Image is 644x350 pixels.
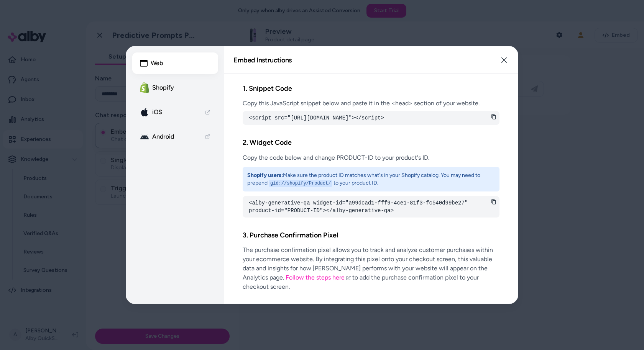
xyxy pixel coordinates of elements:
[269,180,332,187] code: gid://shopify/Product/
[140,108,162,117] div: iOS
[140,132,149,141] img: android
[247,172,283,178] strong: Shopify users:
[132,126,218,147] a: android Android
[140,82,149,93] img: Shopify Logo
[243,230,499,241] h2: 3. Purchase Confirmation Pixel
[132,77,218,98] button: Shopify
[132,52,218,74] button: Web
[249,199,493,214] pre: <alby-generative-qa widget-id="a99dcad1-fff9-4ce1-81f3-fc540d99be27" product-id="PRODUCT-ID"></al...
[249,114,493,122] pre: <script src="[URL][DOMAIN_NAME]"></script>
[140,108,149,117] img: apple-icon
[233,57,292,64] h2: Embed Instructions
[243,83,499,94] h2: 1. Snippet Code
[247,172,495,187] p: Make sure the product ID matches what's in your Shopify catalog. You may need to prepend to your ...
[132,101,218,123] a: apple-icon iOS
[243,153,499,162] p: Copy the code below and change PRODUCT-ID to your product's ID.
[243,99,499,108] p: Copy this JavaScript snippet below and paste it in the <head> section of your website.
[140,132,174,141] div: Android
[243,137,499,148] h2: 2. Widget Code
[243,245,499,291] p: The purchase confirmation pixel allows you to track and analyze customer purchases within your ec...
[286,274,351,281] a: Follow the steps here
